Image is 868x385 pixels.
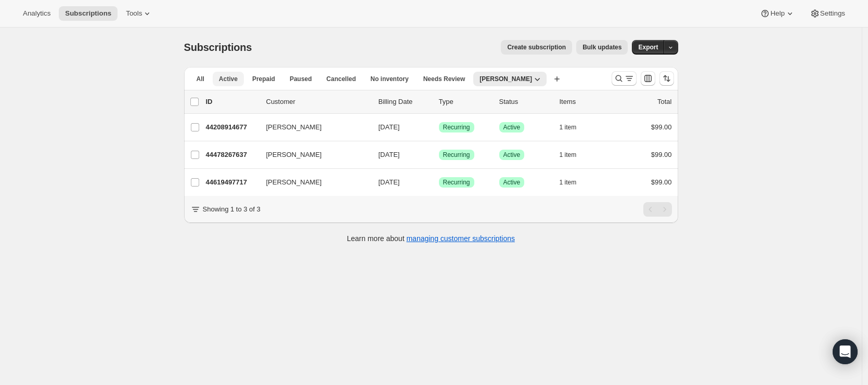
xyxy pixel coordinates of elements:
button: Search and filter results [612,71,637,86]
span: Recurring [443,123,470,131]
a: managing customer subscriptions [406,234,515,243]
button: Create new view [549,72,565,86]
span: Recurring [443,151,470,159]
span: Subscriptions [65,9,111,18]
nav: Pagination [643,202,672,217]
div: IDCustomerBilling DateTypeStatusItemsTotal [206,97,672,107]
p: Billing Date [379,97,431,107]
span: Subscriptions [184,42,252,53]
span: All [197,75,204,83]
button: [PERSON_NAME] [260,174,364,191]
button: Analytics [17,6,57,21]
span: $99.00 [651,151,672,158]
span: Create subscription [507,43,566,51]
button: 1 item [560,120,588,135]
span: [DATE] [379,151,400,158]
button: Create subscription [501,40,572,55]
button: Subscriptions [59,6,118,21]
button: Customize table column order and visibility [641,71,655,86]
button: Sort the results [659,71,674,86]
div: Type [439,97,491,107]
p: 44208914677 [206,122,258,132]
span: [PERSON_NAME] [266,150,322,160]
div: 44208914677[PERSON_NAME][DATE]SuccessRecurringSuccessActive1 item$99.00 [206,120,672,135]
span: [PERSON_NAME] [480,75,532,83]
p: Showing 1 to 3 of 3 [203,204,261,215]
button: Settings [804,6,851,21]
span: Cancelled [327,75,356,83]
div: 44619497717[PERSON_NAME][DATE]SuccessRecurringSuccessActive1 item$99.00 [206,175,672,190]
p: 44478267637 [206,150,258,160]
span: Analytics [23,9,50,18]
span: Active [219,75,238,83]
span: Help [770,9,784,18]
span: 1 item [560,123,577,131]
span: Bulk updates [582,43,621,51]
span: Tools [126,9,142,18]
span: Recurring [443,178,470,187]
span: [PERSON_NAME] [266,122,322,132]
span: Active [503,178,521,187]
p: ID [206,97,258,107]
div: Items [560,97,612,107]
button: Tools [120,6,159,21]
div: 44478267637[PERSON_NAME][DATE]SuccessRecurringSuccessActive1 item$99.00 [206,148,672,162]
span: Prepaid [252,75,275,83]
button: 1 item [560,148,588,162]
span: Settings [820,9,845,18]
p: 44619497717 [206,177,258,188]
button: Export [632,40,664,55]
button: Bulk updates [576,40,628,55]
span: [DATE] [379,178,400,186]
span: [PERSON_NAME] [266,177,322,188]
p: Total [657,97,671,107]
button: [PERSON_NAME] [260,147,364,163]
button: Help [754,6,801,21]
span: Needs Review [423,75,465,83]
p: Status [499,97,551,107]
div: Open Intercom Messenger [833,339,858,364]
span: Paused [290,75,312,83]
span: Active [503,123,521,131]
button: [PERSON_NAME] [260,119,364,136]
button: 1 item [560,175,588,190]
p: Learn more about [347,233,515,244]
span: No inventory [370,75,408,83]
span: $99.00 [651,123,672,131]
span: 1 item [560,178,577,187]
span: Active [503,151,521,159]
span: 1 item [560,151,577,159]
span: Export [638,43,658,51]
span: [DATE] [379,123,400,131]
p: Customer [266,97,370,107]
span: $99.00 [651,178,672,186]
